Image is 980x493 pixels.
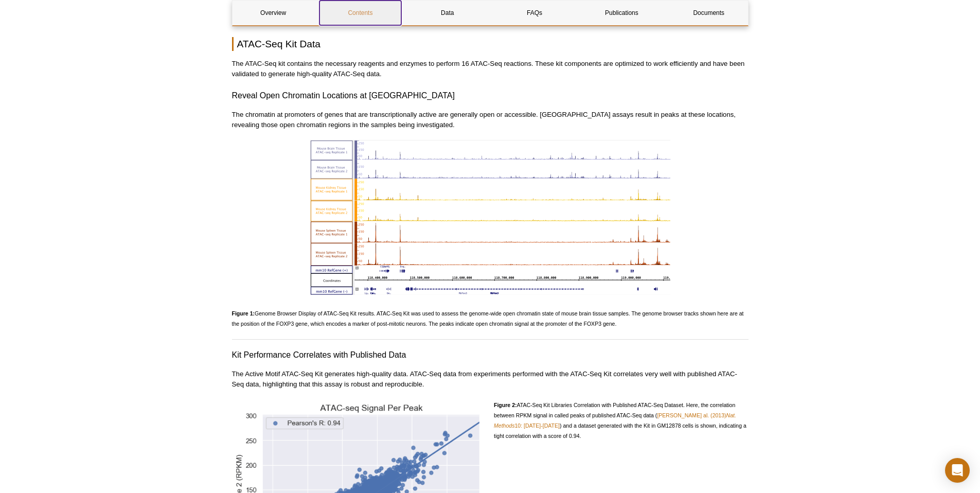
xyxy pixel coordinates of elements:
[406,1,488,25] a: Data
[945,458,970,483] div: Open Intercom Messenger
[232,59,749,79] p: The ATAC-Seq kit contains the necessary reagents and enzymes to perform 16 ATAC-Seq reactions. Th...
[310,140,670,295] img: ATAC-Seq Kit Genome Browser
[232,37,749,51] h2: ATAC-Seq Kit Data
[232,349,749,361] h3: Kit Performance Correlates with Published Data
[232,310,744,327] span: Genome Browser Display of ATAC-Seq Kit results. ATAC-Seq Kit was used to assess the genome-wide o...
[494,402,517,408] strong: Figure 2:
[668,1,750,25] a: Documents
[233,1,314,25] a: Overview
[494,412,736,429] em: Nat. Methods
[232,110,749,130] p: The chromatin at promoters of genes that are transcriptionally active are generally open or acces...
[494,412,736,429] a: [PERSON_NAME] al. (2013)Nat. Methods10: [DATE]-[DATE]
[493,1,575,25] a: FAQs
[232,310,255,316] strong: Figure 1:
[232,369,749,390] p: The Active Motif ATAC-Seq Kit generates high-quality data. ATAC-Seq data from experiments perform...
[319,1,401,25] a: Contents
[494,402,746,439] span: ATAC-Seq Kit Libraries Correlation with Published ATAC-Seq Dataset. Here, the correlation between...
[232,90,749,102] h3: Reveal Open Chromatin Locations at [GEOGRAPHIC_DATA]
[581,1,663,25] a: Publications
